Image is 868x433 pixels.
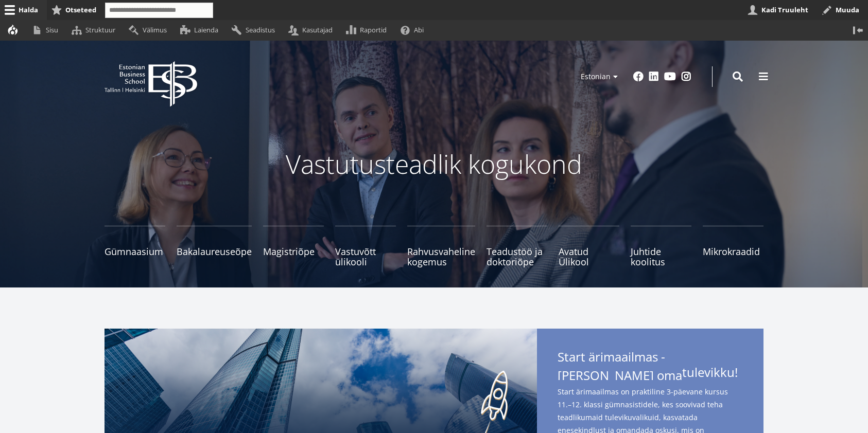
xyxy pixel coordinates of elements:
[177,226,252,267] a: Bakalaureuseõpe
[407,226,475,267] a: Rahvusvaheline kogemus
[681,71,691,82] a: Instagram
[558,349,743,383] span: Start ärimaailmas - [PERSON_NAME] oma
[631,246,691,267] span: Juhtide koolitus
[124,20,176,40] a: Välimus
[633,71,644,82] a: Facebook
[703,246,763,257] span: Mikrokraadid
[67,20,124,40] a: Struktuur
[487,246,547,267] span: Teadustöö ja doktoriõpe
[848,20,868,40] button: Vertikaalasend
[227,20,284,40] a: Seadistus
[664,71,676,82] a: Youtube
[335,246,396,267] span: Vastuvõtt ülikooli
[703,226,763,267] a: Mikrokraadid
[105,246,165,257] span: Gümnaasium
[177,246,252,257] span: Bakalaureuseõpe
[649,71,659,82] a: Linkedin
[559,226,619,267] a: Avatud Ülikool
[342,20,396,40] a: Raportid
[487,226,547,267] a: Teadustöö ja doktoriõpe
[263,246,324,257] span: Magistriõpe
[284,20,341,40] a: Kasutajad
[161,149,707,179] p: Vastutusteadlik kogukond
[335,226,396,267] a: Vastuvõtt ülikooli
[263,226,324,267] a: Magistriõpe
[559,246,619,267] span: Avatud Ülikool
[176,20,227,40] a: Laienda
[27,20,67,40] a: Sisu
[631,226,691,267] a: Juhtide koolitus
[682,365,738,380] span: tulevikku!
[105,226,165,267] a: Gümnaasium
[407,246,475,267] span: Rahvusvaheline kogemus
[396,20,433,40] a: Abi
